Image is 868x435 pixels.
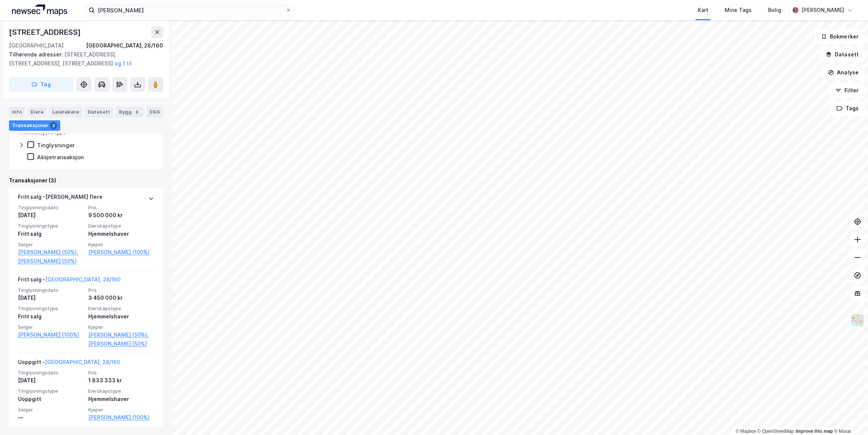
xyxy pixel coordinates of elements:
[116,107,144,117] div: Bygg
[88,312,154,321] div: Hjemmelshaver
[37,154,84,161] div: Aksjetransaksjon
[736,429,756,434] a: Mapbox
[88,339,154,348] a: [PERSON_NAME] (50%)
[88,388,154,394] span: Eierskapstype
[9,50,157,68] div: [STREET_ADDRESS], [STREET_ADDRESS], [STREET_ADDRESS]
[9,41,64,50] div: [GEOGRAPHIC_DATA]
[725,6,752,15] div: Mine Tags
[88,248,154,257] a: [PERSON_NAME] (100%)
[18,376,84,385] div: [DATE]
[133,108,141,116] div: 8
[88,413,154,422] a: [PERSON_NAME] (100%)
[147,107,163,117] div: ESG
[698,6,708,15] div: Kart
[822,65,865,80] button: Analyse
[18,407,84,413] span: Selger
[18,388,84,394] span: Tinglysningstype
[18,211,84,220] div: [DATE]
[819,47,865,62] button: Datasett
[18,287,84,293] span: Tinglysningsdato
[88,241,154,248] span: Kjøper
[758,429,794,434] a: OpenStreetMap
[18,257,84,266] a: [PERSON_NAME] (50%)
[88,370,154,376] span: Pris
[850,313,865,327] img: Z
[50,122,57,129] div: 3
[18,370,84,376] span: Tinglysningsdato
[49,107,82,117] div: Leietakere
[18,312,84,321] div: Fritt salg
[88,395,154,404] div: Hjemmelshaver
[18,275,120,287] div: Fritt salg -
[18,305,84,312] span: Tinglysningstype
[88,204,154,211] span: Pris
[12,4,67,16] img: logo.a4113a55bc3d86da70a041830d287a7e.svg
[796,429,833,434] a: Improve this map
[88,287,154,293] span: Pris
[88,211,154,220] div: 9 500 000 kr
[9,107,25,117] div: Info
[28,107,46,117] div: Eiere
[95,4,285,16] input: Søk på adresse, matrikkel, gårdeiere, leietakere eller personer
[18,293,84,302] div: [DATE]
[88,223,154,229] span: Eierskapstype
[85,107,113,117] div: Datasett
[18,241,84,248] span: Selger
[18,248,84,257] a: [PERSON_NAME] (50%),
[9,26,82,38] div: [STREET_ADDRESS]
[18,223,84,229] span: Tinglysningstype
[9,51,64,58] span: Tilhørende adresser:
[88,305,154,312] span: Eierskapstype
[814,29,865,44] button: Bokmerker
[9,176,163,185] div: Transaksjoner (3)
[88,324,154,330] span: Kjøper
[830,101,865,116] button: Tags
[18,395,84,404] div: Uoppgitt
[86,41,163,50] div: [GEOGRAPHIC_DATA], 28/160
[88,330,154,339] a: [PERSON_NAME] (50%),
[18,330,84,339] a: [PERSON_NAME] (100%)
[829,83,865,98] button: Filter
[831,399,868,435] iframe: Chat Widget
[18,324,84,330] span: Selger
[88,376,154,385] div: 1 833 333 kr
[831,399,868,435] div: Kontrollprogram for chat
[801,6,844,15] div: [PERSON_NAME]
[45,359,120,365] a: [GEOGRAPHIC_DATA], 28/160
[88,407,154,413] span: Kjøper
[18,204,84,211] span: Tinglysningsdato
[18,192,103,204] div: Fritt salg - [PERSON_NAME] flere
[9,120,60,131] div: Transaksjoner
[88,293,154,302] div: 3 450 000 kr
[88,229,154,238] div: Hjemmelshaver
[768,6,781,15] div: Bolig
[9,77,73,92] button: Tag
[45,276,120,283] a: [GEOGRAPHIC_DATA], 28/160
[18,229,84,238] div: Fritt salg
[18,413,84,422] div: —
[18,358,120,370] div: Uoppgitt -
[37,142,75,149] div: Tinglysninger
